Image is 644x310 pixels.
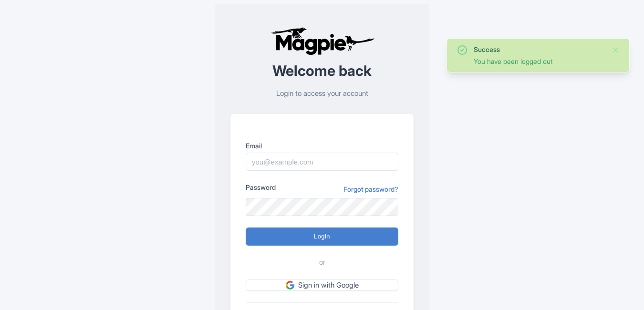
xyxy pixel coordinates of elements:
[612,44,620,56] button: Close
[474,44,604,54] div: Success
[246,279,398,291] a: Sign in with Google
[246,153,398,171] input: you@example.com
[246,182,276,192] label: Password
[269,27,376,55] img: logo-ab69f6fb50320c5b225c76a69d11143b.png
[474,56,604,66] div: You have been logged out
[343,184,398,194] a: Forgot password?
[319,257,325,268] span: or
[230,88,414,99] p: Login to access your account
[230,63,414,79] h2: Welcome back
[246,227,398,246] input: Login
[286,281,294,289] img: google.svg
[246,141,398,151] label: Email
